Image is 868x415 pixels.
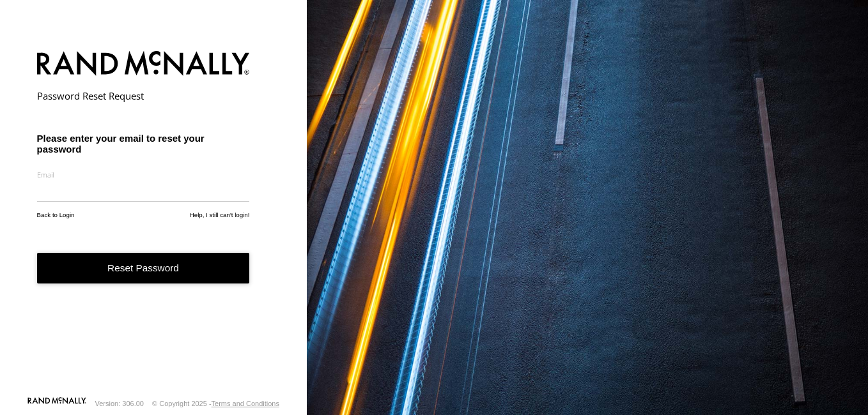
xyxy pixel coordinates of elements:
a: Help, I still can't login! [190,211,250,218]
h2: Password Reset Request [37,89,250,102]
div: Version: 306.00 [95,400,144,407]
button: Reset Password [37,253,250,284]
img: Rand McNally [37,49,250,81]
label: Email [37,170,250,179]
a: Visit our Website [27,397,86,410]
a: Back to Login [37,211,75,218]
h3: Please enter your email to reset your password [37,133,250,155]
a: Terms and Conditions [212,400,279,407]
div: © Copyright 2025 - [152,400,279,407]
